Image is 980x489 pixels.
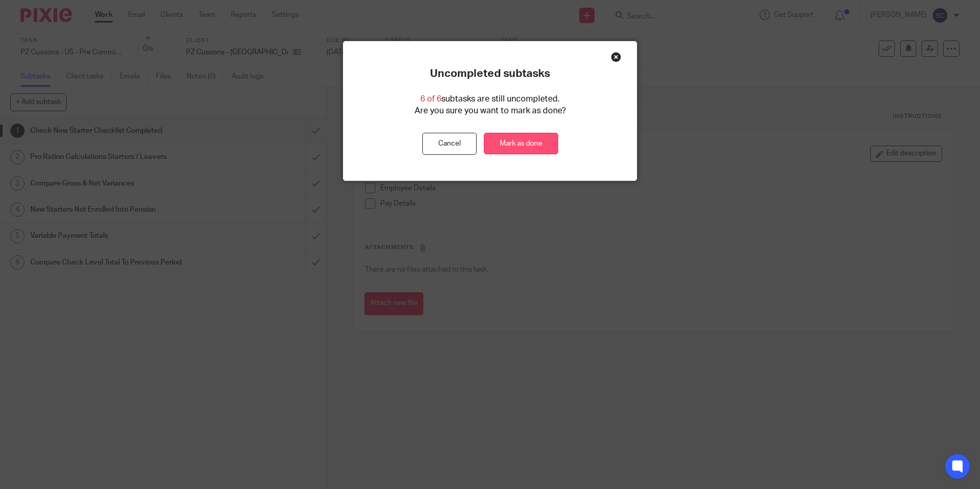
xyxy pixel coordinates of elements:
[420,93,560,105] p: subtasks are still uncompleted.
[611,52,621,62] div: Close this dialog window
[430,67,550,80] p: Uncompleted subtasks
[422,133,477,155] button: Cancel
[415,105,566,117] p: Are you sure you want to mark as done?
[484,133,558,155] a: Mark as done
[420,95,441,103] span: 6 of 6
